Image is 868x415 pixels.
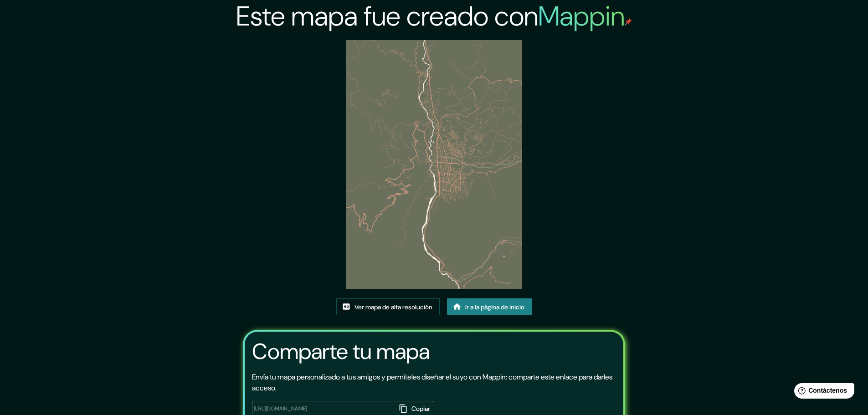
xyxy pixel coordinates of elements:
iframe: Lanzador de widgets de ayuda [787,379,858,405]
a: Ir a la página de inicio [447,298,532,316]
a: Ver mapa de alta resolución [336,298,440,316]
font: Envía tu mapa personalizado a tus amigos y permíteles diseñar el suyo con Mappin: comparte este e... [252,372,612,393]
img: pin de mapeo [625,18,632,26]
img: created-map [346,40,522,289]
font: Copiar [411,405,430,413]
font: Ir a la página de inicio [465,303,524,311]
font: Ver mapa de alta resolución [354,303,432,311]
font: Comparte tu mapa [252,337,430,366]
